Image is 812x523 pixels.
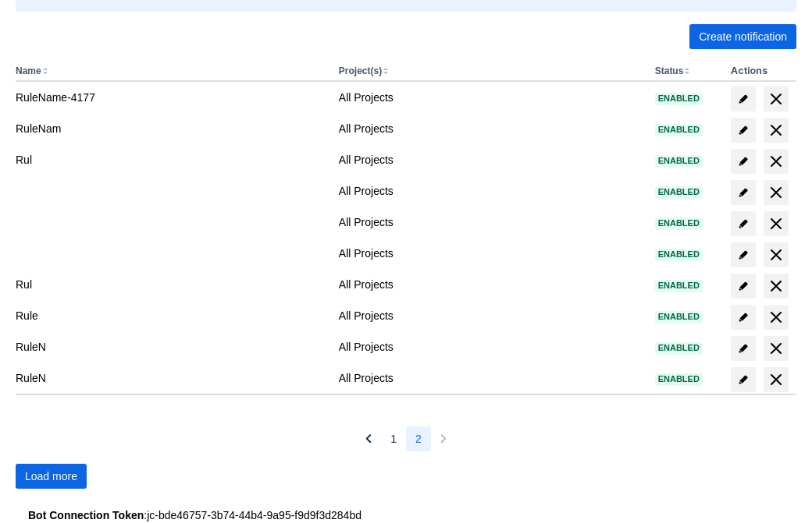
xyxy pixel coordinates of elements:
[699,24,787,49] span: Create notification
[737,373,750,386] span: edit
[28,507,784,523] div: : jc-bde46757-3b74-44b4-9a95-f9d9f3d284bd
[655,250,703,259] span: Enabled
[16,277,326,292] div: Rul
[339,339,643,355] div: All Projects
[737,280,750,292] span: edit
[16,152,326,168] div: Rul
[16,308,326,323] div: Rule
[16,464,87,489] button: Load more
[655,125,703,134] span: Enabled
[767,152,785,171] span: delete
[16,339,326,355] div: RuleN
[356,426,381,451] button: Previous
[655,344,703,352] span: Enabled
[655,65,684,76] button: Status
[339,152,643,168] div: All Projects
[737,249,750,261] span: edit
[415,426,422,451] span: 2
[737,342,750,355] span: edit
[767,308,785,327] span: delete
[725,62,796,82] th: Actions
[767,90,785,108] span: delete
[16,121,326,136] div: RuleNam
[356,426,456,451] nav: Pagination
[655,188,703,196] span: Enabled
[339,370,643,386] div: All Projects
[28,509,144,521] strong: Bot Connection Token
[767,183,785,202] span: delete
[25,464,77,489] span: Load more
[655,313,703,321] span: Enabled
[737,186,750,199] span: edit
[16,65,41,76] button: Name
[390,426,397,451] span: 1
[339,214,643,230] div: All Projects
[655,375,703,383] span: Enabled
[737,311,750,323] span: edit
[339,246,643,261] div: All Projects
[689,24,796,49] button: Create notification
[16,370,326,386] div: RuleN
[381,426,406,451] button: Page 1
[737,155,750,168] span: edit
[767,246,785,264] span: delete
[737,93,750,105] span: edit
[655,157,703,165] span: Enabled
[655,219,703,228] span: Enabled
[339,277,643,292] div: All Projects
[339,308,643,323] div: All Projects
[767,277,785,295] span: delete
[339,121,643,136] div: All Projects
[406,426,431,451] button: Page 2
[737,217,750,230] span: edit
[431,426,456,451] button: Next
[767,370,785,389] span: delete
[767,121,785,140] span: delete
[339,65,382,76] button: Project(s)
[16,90,326,105] div: RuleName-4177
[339,90,643,105] div: All Projects
[655,94,703,103] span: Enabled
[339,183,643,199] div: All Projects
[655,281,703,290] span: Enabled
[767,214,785,233] span: delete
[767,339,785,358] span: delete
[737,124,750,136] span: edit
